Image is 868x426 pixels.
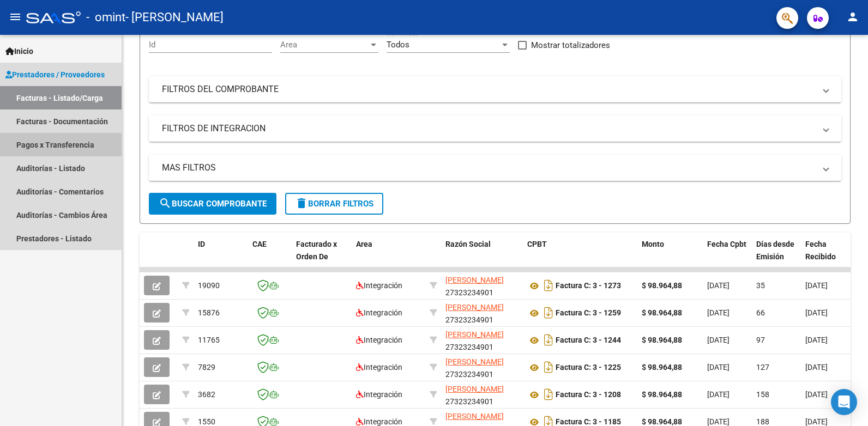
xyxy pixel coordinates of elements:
[445,303,504,312] span: [PERSON_NAME]
[541,358,556,376] i: Descargar documento
[86,5,125,29] span: - omint
[642,390,682,399] strong: $ 98.964,88
[194,233,248,281] datatable-header-cell: ID
[356,281,402,290] span: Integración
[356,417,402,426] span: Integración
[805,363,828,372] span: [DATE]
[756,308,765,317] span: 66
[756,240,794,261] span: Días desde Emisión
[642,417,682,426] strong: $ 98.964,88
[285,193,383,215] button: Borrar Filtros
[149,115,841,142] mat-expansion-panel-header: FILTROS DE INTEGRACION
[149,193,276,215] button: Buscar Comprobante
[162,123,815,135] mat-panel-title: FILTROS DE INTEGRACION
[445,356,519,379] div: 27323234901
[637,233,703,281] datatable-header-cell: Monto
[292,233,352,281] datatable-header-cell: Facturado x Orden De
[198,240,205,248] span: ID
[445,383,519,406] div: 27323234901
[846,10,859,23] mat-icon: person
[756,390,769,399] span: 158
[541,331,556,349] i: Descargar documento
[541,304,556,321] i: Descargar documento
[387,40,409,50] span: Todos
[280,40,369,50] span: Area
[805,390,828,399] span: [DATE]
[198,390,215,399] span: 3682
[541,386,556,403] i: Descargar documento
[356,308,402,317] span: Integración
[707,390,730,399] span: [DATE]
[642,240,664,248] span: Monto
[159,197,172,210] mat-icon: search
[752,233,801,281] datatable-header-cell: Días desde Emisión
[445,385,504,393] span: [PERSON_NAME]
[756,417,769,426] span: 188
[531,39,610,52] span: Mostrar totalizadores
[445,412,504,421] span: [PERSON_NAME]
[556,336,621,345] strong: Factura C: 3 - 1244
[556,363,621,372] strong: Factura C: 3 - 1225
[149,76,841,102] mat-expansion-panel-header: FILTROS DEL COMPROBANTE
[707,363,730,372] span: [DATE]
[523,233,637,281] datatable-header-cell: CPBT
[296,240,337,261] span: Facturado x Orden De
[556,391,621,399] strong: Factura C: 3 - 1208
[541,277,556,294] i: Descargar documento
[527,240,547,248] span: CPBT
[248,233,292,281] datatable-header-cell: CAE
[445,240,491,248] span: Razón Social
[9,10,22,23] mat-icon: menu
[162,83,815,95] mat-panel-title: FILTROS DEL COMPROBANTE
[295,197,308,210] mat-icon: delete
[198,281,220,290] span: 19090
[805,417,828,426] span: [DATE]
[707,417,730,426] span: [DATE]
[642,281,682,290] strong: $ 98.964,88
[445,328,519,351] div: 27323234901
[445,276,504,284] span: [PERSON_NAME]
[805,308,828,317] span: [DATE]
[707,281,730,290] span: [DATE]
[149,155,841,181] mat-expansion-panel-header: MAS FILTROS
[642,336,682,344] strong: $ 98.964,88
[445,274,519,297] div: 27323234901
[445,301,519,324] div: 27323234901
[356,390,402,399] span: Integración
[356,363,402,372] span: Integración
[556,282,621,290] strong: Factura C: 3 - 1273
[445,330,504,339] span: [PERSON_NAME]
[703,233,752,281] datatable-header-cell: Fecha Cpbt
[252,240,267,248] span: CAE
[801,233,850,281] datatable-header-cell: Fecha Recibido
[831,389,857,415] div: Open Intercom Messenger
[356,336,402,344] span: Integración
[642,363,682,372] strong: $ 98.964,88
[556,309,621,318] strong: Factura C: 3 - 1259
[352,233,425,281] datatable-header-cell: Area
[198,336,220,344] span: 11765
[162,162,815,174] mat-panel-title: MAS FILTROS
[756,281,765,290] span: 35
[756,336,765,344] span: 97
[159,199,267,209] span: Buscar Comprobante
[805,240,836,261] span: Fecha Recibido
[707,336,730,344] span: [DATE]
[707,240,746,248] span: Fecha Cpbt
[445,357,504,366] span: [PERSON_NAME]
[125,5,224,29] span: - [PERSON_NAME]
[642,308,682,317] strong: $ 98.964,88
[805,336,828,344] span: [DATE]
[198,417,215,426] span: 1550
[441,233,523,281] datatable-header-cell: Razón Social
[5,69,105,81] span: Prestadores / Proveedores
[5,45,33,57] span: Inicio
[198,363,215,372] span: 7829
[756,363,769,372] span: 127
[707,308,730,317] span: [DATE]
[805,281,828,290] span: [DATE]
[356,240,372,248] span: Area
[295,199,373,209] span: Borrar Filtros
[198,308,220,317] span: 15876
